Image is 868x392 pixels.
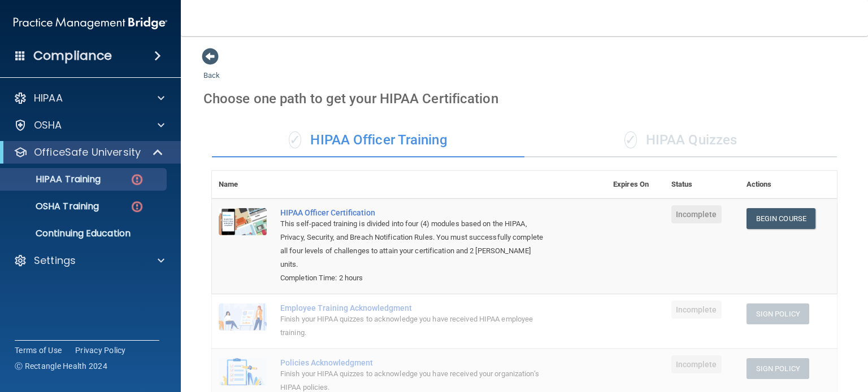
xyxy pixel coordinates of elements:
[14,118,164,132] a: OSHA
[34,118,62,132] p: OSHA
[740,171,837,199] th: Actions
[280,358,550,367] div: Policies Acknowledgment
[203,82,845,115] div: Choose one path to get your HIPAA Certification
[624,131,637,148] span: ✓
[33,48,112,64] h4: Compliance
[280,303,550,312] div: Employee Training Acknowledgment
[280,271,550,285] div: Completion Time: 2 hours
[671,301,722,319] span: Incomplete
[7,201,99,212] p: OSHA Training
[14,91,164,105] a: HIPAA
[34,91,63,105] p: HIPAA
[747,208,815,229] a: Begin Course
[671,355,722,373] span: Incomplete
[7,228,162,239] p: Continuing Education
[34,254,76,267] p: Settings
[671,205,722,223] span: Incomplete
[524,124,837,157] div: HIPAA Quizzes
[747,303,809,324] button: Sign Policy
[665,171,740,199] th: Status
[747,358,809,379] button: Sign Policy
[14,254,164,267] a: Settings
[15,360,107,372] span: Ⓒ Rectangle Health 2024
[212,171,274,199] th: Name
[15,345,62,356] a: Terms of Use
[212,124,524,157] div: HIPAA Officer Training
[7,174,101,185] p: HIPAA Training
[130,173,144,187] img: danger-circle.6113f641.png
[280,312,550,340] div: Finish your HIPAA quizzes to acknowledge you have received HIPAA employee training.
[75,345,126,356] a: Privacy Policy
[14,146,164,159] a: OfficeSafe University
[289,131,301,148] span: ✓
[280,208,550,217] a: HIPAA Officer Certification
[606,171,665,199] th: Expires On
[203,58,220,80] a: Back
[34,146,141,159] p: OfficeSafe University
[280,217,550,271] div: This self-paced training is divided into four (4) modules based on the HIPAA, Privacy, Security, ...
[14,12,167,34] img: PMB logo
[130,200,144,214] img: danger-circle.6113f641.png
